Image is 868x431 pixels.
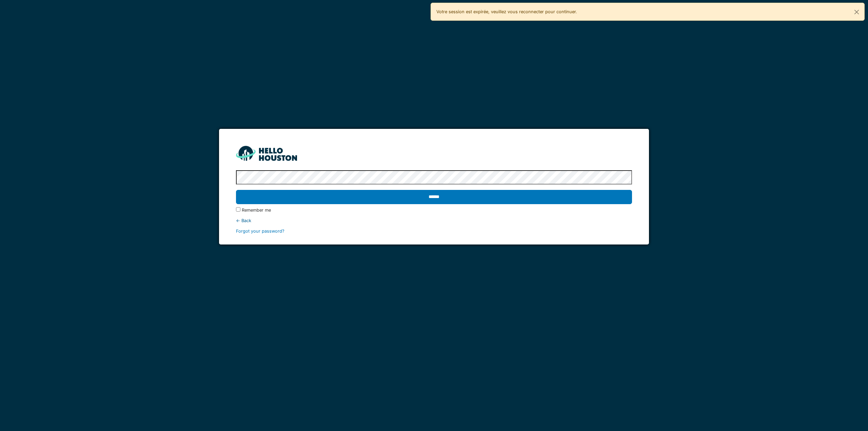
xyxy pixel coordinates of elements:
img: HH_line-BYnF2_Hg.png [236,146,297,160]
a: Forgot your password? [236,229,284,234]
div: ← Back [236,217,632,224]
label: Remember me [242,207,271,213]
button: Close [849,3,864,21]
div: Votre session est expirée, veuillez vous reconnecter pour continuer. [431,3,865,21]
